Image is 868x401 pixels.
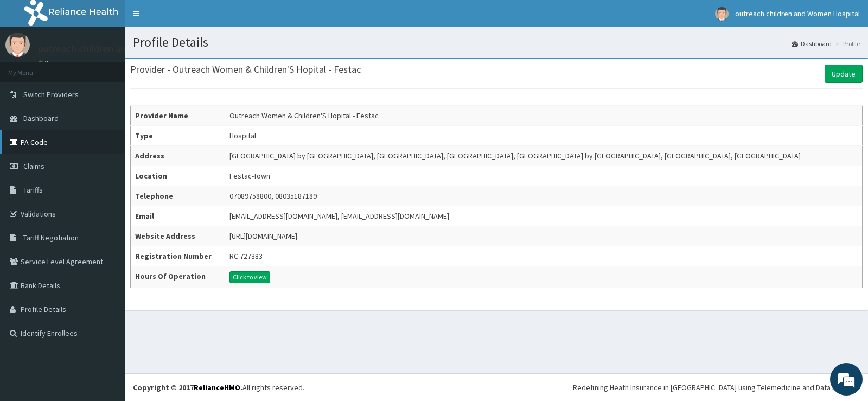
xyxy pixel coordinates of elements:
th: Telephone [131,186,225,206]
th: Website Address [131,226,225,246]
th: Location [131,166,225,186]
th: Registration Number [131,246,225,266]
th: Email [131,206,225,226]
div: Outreach Women & Children'S Hopital - Festac [229,110,379,121]
span: Dashboard [23,113,59,123]
div: [URL][DOMAIN_NAME] [229,231,297,241]
div: Hospital [229,130,256,141]
a: RelianceHMO [194,383,240,392]
footer: All rights reserved. [125,373,868,401]
h3: Provider - Outreach Women & Children'S Hopital - Festac [130,65,361,74]
div: RC 727383 [229,251,263,262]
th: Hours Of Operation [131,266,225,288]
th: Provider Name [131,106,225,126]
h1: Profile Details [133,35,860,49]
p: outreach children and Women Hospital [38,44,203,54]
div: Festac-Town [229,170,270,181]
img: User Image [715,7,729,21]
span: Tariffs [23,185,43,195]
th: Type [131,126,225,146]
li: Profile [833,39,860,48]
strong: Copyright © 2017 . [133,383,242,392]
th: Address [131,146,225,166]
span: Switch Providers [23,90,79,99]
div: [EMAIL_ADDRESS][DOMAIN_NAME], [EMAIL_ADDRESS][DOMAIN_NAME] [229,211,449,221]
div: [GEOGRAPHIC_DATA] by [GEOGRAPHIC_DATA], [GEOGRAPHIC_DATA], [GEOGRAPHIC_DATA], [GEOGRAPHIC_DATA] b... [229,150,801,161]
a: Update [825,65,863,83]
div: Redefining Heath Insurance in [GEOGRAPHIC_DATA] using Telemedicine and Data Science! [573,382,860,393]
img: User Image [5,33,30,57]
span: Tariff Negotiation [23,233,79,243]
span: outreach children and Women Hospital [735,9,860,18]
a: Online [38,59,64,67]
div: 07089758800, 08035187189 [229,190,317,201]
span: Claims [23,161,44,171]
button: Click to view [229,271,270,283]
a: Dashboard [792,39,832,48]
